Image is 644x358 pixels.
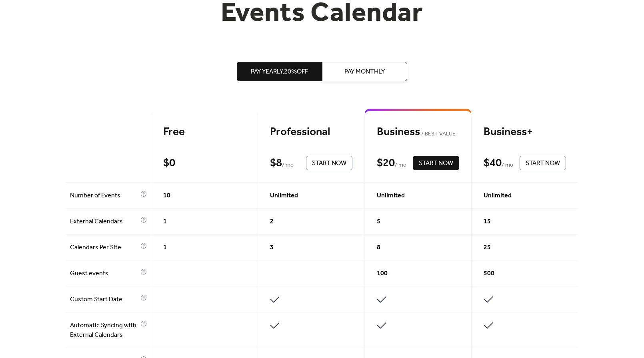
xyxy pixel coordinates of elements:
[270,217,274,227] span: 2
[413,156,459,170] button: Start Now
[420,129,456,139] span: BEST VALUE
[419,159,453,168] span: Start Now
[484,156,502,170] div: $ 40
[377,156,395,170] div: $ 20
[344,67,385,77] span: Pay Monthly
[70,217,138,227] span: External Calendars
[484,191,512,201] span: Unlimited
[395,161,406,170] span: / mo
[70,269,138,278] span: Guest events
[270,156,282,170] div: $ 8
[377,243,380,253] span: 8
[484,217,491,227] span: 15
[377,125,459,139] div: Business
[377,269,388,278] span: 100
[163,125,246,139] div: Free
[251,67,308,77] span: Pay Yearly, 20% off
[163,191,170,201] span: 10
[163,243,167,253] span: 1
[484,125,566,139] div: Business+
[163,217,167,227] span: 1
[163,156,175,170] div: $ 0
[70,321,138,340] span: Automatic Syncing with External Calendars
[484,269,494,278] span: 500
[526,159,560,168] span: Start Now
[282,161,294,170] span: / mo
[270,243,274,253] span: 3
[312,159,346,168] span: Start Now
[520,156,566,170] button: Start Now
[502,161,513,170] span: / mo
[270,191,298,201] span: Unlimited
[322,62,407,81] button: Pay Monthly
[237,62,322,81] button: Pay Yearly,20%off
[70,191,138,201] span: Number of Events
[484,243,491,253] span: 25
[70,295,138,304] span: Custom Start Date
[377,217,380,227] span: 5
[377,191,405,201] span: Unlimited
[270,125,352,139] div: Professional
[306,156,352,170] button: Start Now
[70,243,138,253] span: Calendars Per Site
